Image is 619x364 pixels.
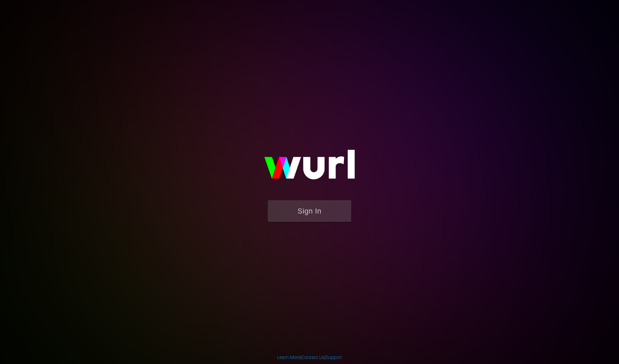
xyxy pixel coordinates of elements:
a: Learn More [277,355,300,360]
div: | | [277,354,342,361]
a: Contact Us [301,355,325,360]
a: Support [326,355,342,360]
button: Sign In [268,200,351,222]
img: wurl-logo-on-black-223613ac3d8ba8fe6dc639794a292ebdb59501304c7dfd60c99c58986ef67473.svg [243,135,376,200]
